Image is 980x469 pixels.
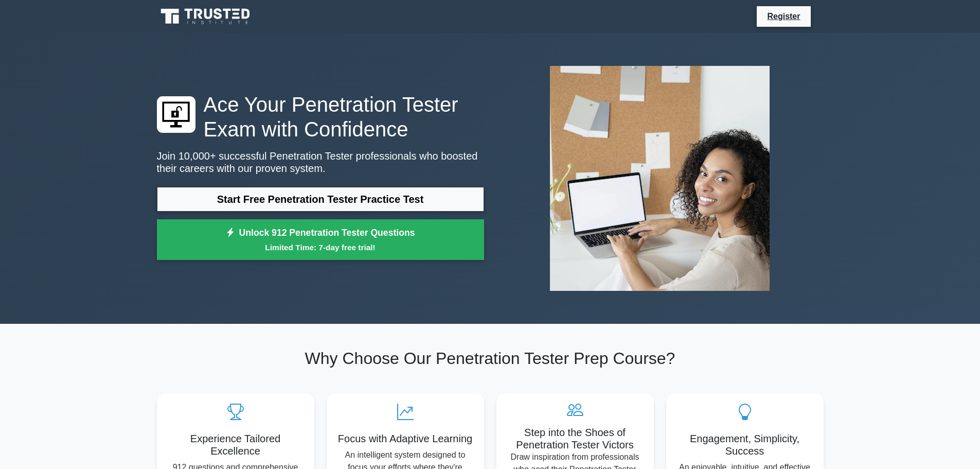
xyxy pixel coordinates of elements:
[761,10,806,23] a: Register
[170,241,471,253] small: Limited Time: 7-day free trial!
[157,349,824,368] h2: Why Choose Our Penetration Tester Prep Course?
[505,426,646,451] h5: Step into the Shoes of Penetration Tester Victors
[157,150,484,175] p: Join 10,000+ successful Penetration Tester professionals who boosted their careers with our prove...
[335,432,476,445] h5: Focus with Adaptive Learning
[165,432,306,457] h5: Experience Tailored Excellence
[157,187,484,212] a: Start Free Penetration Tester Practice Test
[674,432,815,457] h5: Engagement, Simplicity, Success
[157,219,484,260] a: Unlock 912 Penetration Tester QuestionsLimited Time: 7-day free trial!
[157,92,484,142] h1: Ace Your Penetration Tester Exam with Confidence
